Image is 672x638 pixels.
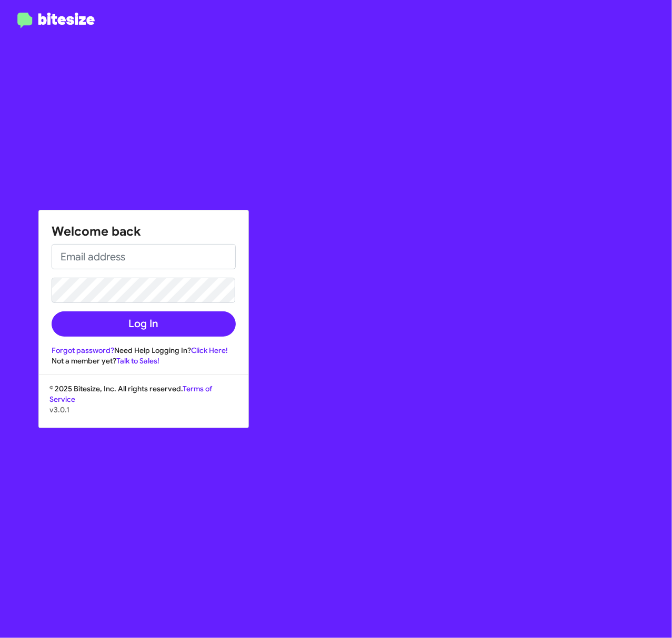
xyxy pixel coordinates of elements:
[52,345,236,356] div: Need Help Logging In?
[116,356,159,366] a: Talk to Sales!
[52,244,236,269] input: Email address
[52,311,236,337] button: Log In
[52,223,236,240] h1: Welcome back
[52,346,114,355] a: Forgot password?
[191,346,228,355] a: Click Here!
[49,384,212,404] a: Terms of Service
[39,383,248,428] div: © 2025 Bitesize, Inc. All rights reserved.
[49,404,238,415] p: v3.0.1
[52,356,236,366] div: Not a member yet?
